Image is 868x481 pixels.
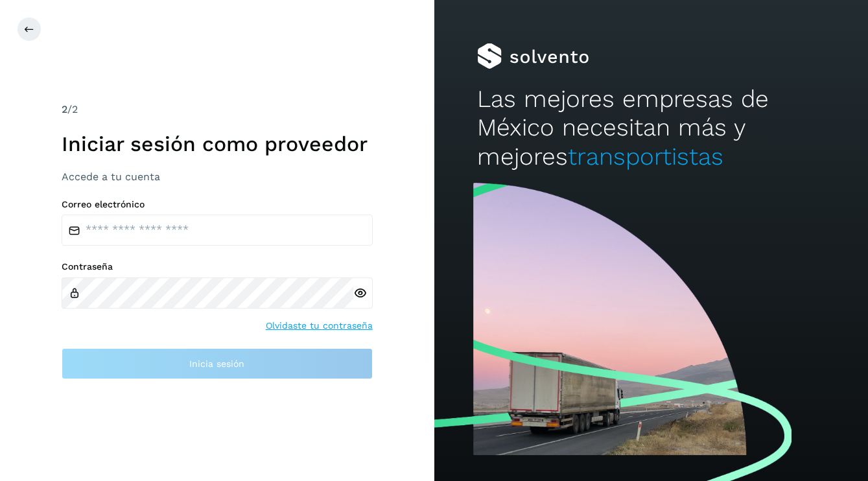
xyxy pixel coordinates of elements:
[62,170,373,183] h3: Accede a tu cuenta
[189,359,244,368] span: Inicia sesión
[477,85,825,171] h2: Las mejores empresas de México necesitan más y mejores
[62,261,373,272] label: Contraseña
[266,319,373,333] a: Olvidaste tu contraseña
[62,132,373,156] h1: Iniciar sesión como proveedor
[62,348,373,379] button: Inicia sesión
[62,103,67,115] span: 2
[62,102,373,117] div: /2
[568,143,723,170] span: transportistas
[62,199,373,210] label: Correo electrónico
